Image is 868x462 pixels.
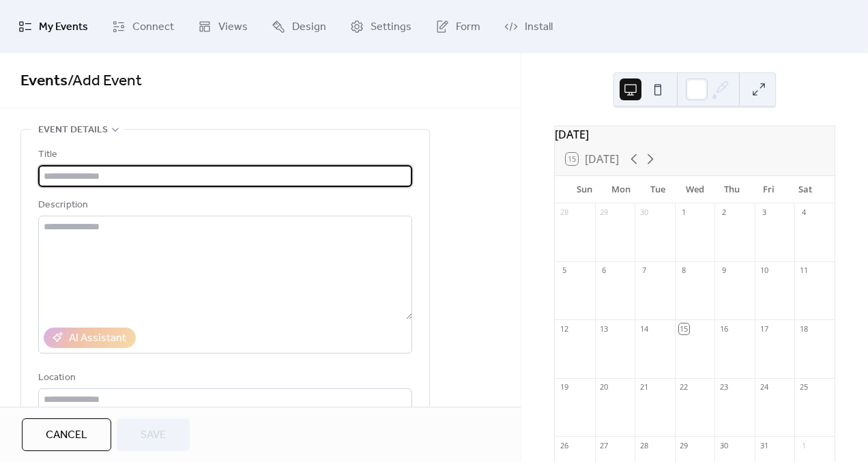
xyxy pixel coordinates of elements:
[679,323,689,334] div: 15
[787,176,824,203] div: Sat
[188,5,258,48] a: Views
[639,265,649,276] div: 7
[679,440,689,450] div: 29
[719,382,729,392] div: 23
[559,440,569,450] div: 26
[102,5,184,48] a: Connect
[340,5,422,48] a: Settings
[599,440,609,450] div: 27
[559,323,569,334] div: 12
[676,176,713,203] div: Wed
[559,265,569,276] div: 5
[759,440,769,450] div: 31
[599,265,609,276] div: 6
[261,5,336,48] a: Design
[494,5,563,48] a: Install
[759,323,769,334] div: 17
[132,16,174,38] span: Connect
[798,382,809,392] div: 25
[559,207,569,218] div: 28
[639,440,649,450] div: 28
[599,382,609,392] div: 20
[679,382,689,392] div: 22
[38,147,409,163] div: Title
[38,197,409,214] div: Description
[20,66,68,96] a: Events
[555,126,835,143] div: [DATE]
[679,207,689,218] div: 1
[639,176,676,203] div: Tue
[292,16,326,38] span: Design
[68,66,142,96] span: / Add Event
[38,122,108,139] span: Event details
[639,382,649,392] div: 21
[218,16,248,38] span: Views
[559,382,569,392] div: 19
[22,418,111,451] button: Cancel
[425,5,491,48] a: Form
[639,323,649,334] div: 14
[46,427,87,444] span: Cancel
[759,207,769,218] div: 3
[371,16,411,38] span: Settings
[713,176,750,203] div: Thu
[525,16,553,38] span: Install
[798,440,809,450] div: 1
[759,382,769,392] div: 24
[603,176,639,203] div: Mon
[8,5,98,48] a: My Events
[750,176,787,203] div: Fri
[599,323,609,334] div: 13
[798,207,809,218] div: 4
[798,265,809,276] div: 11
[599,207,609,218] div: 29
[566,176,603,203] div: Sun
[759,265,769,276] div: 10
[679,265,689,276] div: 8
[719,440,729,450] div: 30
[798,323,809,334] div: 18
[38,370,409,386] div: Location
[719,207,729,218] div: 2
[719,323,729,334] div: 16
[639,207,649,218] div: 30
[39,16,88,38] span: My Events
[719,265,729,276] div: 9
[456,16,480,38] span: Form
